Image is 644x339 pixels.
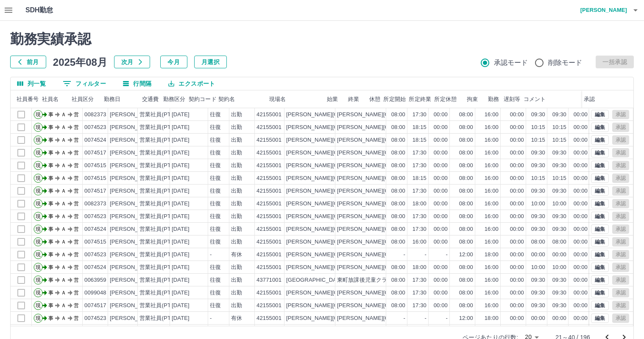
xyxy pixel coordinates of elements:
[591,135,609,145] button: 編集
[591,110,609,119] button: 編集
[391,111,405,119] div: 08:00
[340,90,361,108] div: 終業
[269,90,286,108] div: 現場名
[210,238,221,246] div: 往復
[591,288,609,297] button: 編集
[48,124,53,130] text: 事
[552,225,566,233] div: 09:30
[591,186,609,196] button: 編集
[361,90,382,108] div: 休憩
[256,149,282,157] div: 42155001
[504,90,520,108] div: 遅刻等
[337,200,442,208] div: [PERSON_NAME][GEOGRAPHIC_DATA]
[591,199,609,208] button: 編集
[74,188,79,194] text: 営
[84,162,106,170] div: 0074515
[591,301,609,310] button: 編集
[84,187,106,195] div: 0074517
[10,56,46,68] button: 前月
[110,149,156,157] div: [PERSON_NAME]
[268,90,318,108] div: 現場名
[231,149,242,157] div: 出勤
[84,200,106,208] div: 0082373
[485,149,499,157] div: 16:00
[413,123,427,132] div: 18:15
[256,136,282,144] div: 42155001
[459,123,473,132] div: 08:00
[61,150,66,156] text: Ａ
[510,162,524,170] div: 00:00
[485,123,499,132] div: 16:00
[591,174,609,183] button: 編集
[459,225,473,233] div: 08:00
[210,174,221,182] div: 往復
[36,226,41,232] text: 現
[434,111,448,119] div: 00:00
[591,275,609,285] button: 編集
[552,136,566,144] div: 10:15
[531,149,545,157] div: 09:30
[574,149,588,157] div: 00:00
[434,136,448,144] div: 00:00
[591,212,609,221] button: 編集
[391,187,405,195] div: 08:00
[574,111,588,119] div: 00:00
[36,112,41,118] text: 現
[413,213,427,221] div: 17:30
[591,123,609,132] button: 編集
[510,149,524,157] div: 00:00
[548,58,583,68] span: 削除モード
[210,200,221,208] div: 往復
[433,90,458,108] div: 所定休憩
[61,124,66,130] text: Ａ
[84,136,106,144] div: 0074524
[210,111,221,119] div: 往復
[15,90,40,108] div: 社員番号
[459,149,473,157] div: 08:00
[110,213,156,221] div: [PERSON_NAME]
[337,136,442,144] div: [PERSON_NAME][GEOGRAPHIC_DATA]
[74,162,79,168] text: 営
[286,238,391,246] div: [PERSON_NAME][GEOGRAPHIC_DATA]
[531,123,545,132] div: 10:15
[485,111,499,119] div: 16:00
[172,162,190,170] div: [DATE]
[574,213,588,221] div: 00:00
[139,149,184,157] div: 営業社員(PT契約)
[110,162,156,170] div: [PERSON_NAME]
[391,225,405,233] div: 08:00
[286,213,391,221] div: [PERSON_NAME][GEOGRAPHIC_DATA]
[337,174,442,182] div: [PERSON_NAME][GEOGRAPHIC_DATA]
[210,162,221,170] div: 往復
[74,213,79,219] text: 営
[189,90,217,108] div: 契約コード
[413,111,427,119] div: 17:30
[286,225,391,233] div: [PERSON_NAME][GEOGRAPHIC_DATA]
[194,56,227,68] button: 月選択
[531,187,545,195] div: 09:30
[48,201,53,207] text: 事
[552,149,566,157] div: 09:30
[510,123,524,132] div: 00:00
[256,200,282,208] div: 42155001
[531,225,545,233] div: 09:30
[139,213,184,221] div: 営業社員(PT契約)
[74,124,79,130] text: 営
[286,187,391,195] div: [PERSON_NAME][GEOGRAPHIC_DATA]
[61,162,66,168] text: Ａ
[337,213,442,221] div: [PERSON_NAME][GEOGRAPHIC_DATA]
[584,90,595,108] div: 承認
[210,187,221,195] div: 往復
[139,225,184,233] div: 営業社員(PT契約)
[391,213,405,221] div: 08:00
[434,213,448,221] div: 00:00
[74,175,79,181] text: 営
[36,162,41,168] text: 現
[116,77,158,90] button: 行間隔
[48,213,53,219] text: 事
[413,149,427,157] div: 17:30
[231,238,242,246] div: 出勤
[286,136,391,144] div: [PERSON_NAME][GEOGRAPHIC_DATA]
[61,226,66,232] text: Ａ
[231,123,242,132] div: 出勤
